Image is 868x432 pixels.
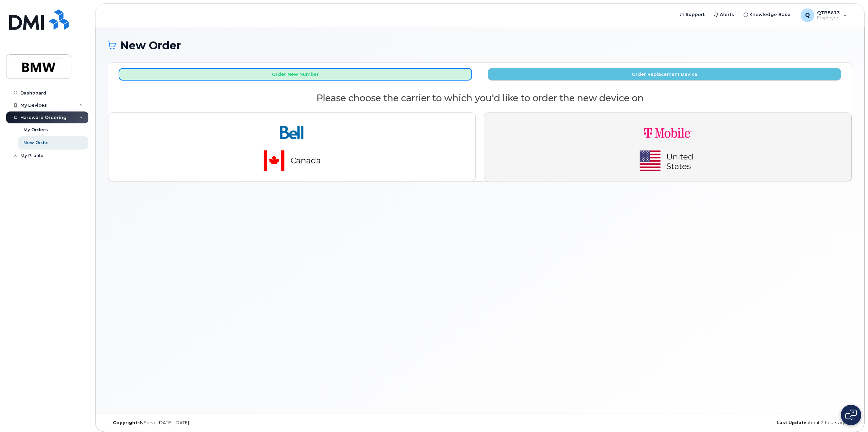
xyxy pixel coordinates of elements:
h1: New Order [108,39,852,51]
strong: Last Update [777,420,806,425]
button: Order Replacement Device [488,68,841,81]
strong: Copyright [113,420,137,425]
button: Order New Number [119,68,472,81]
img: t-mobile-78392d334a420d5b7f0e63d4fa81f6287a21d394dc80d677554bb55bbab1186f.png [620,118,715,175]
div: MyServe [DATE]–[DATE] [108,420,356,426]
h2: Please choose the carrier to which you'd like to order the new device on [108,93,852,103]
img: Open chat [845,410,857,420]
img: bell-18aeeabaf521bd2b78f928a02ee3b89e57356879d39bd386a17a7cccf8069aed.png [244,118,340,175]
div: about 2 hours ago [604,420,852,426]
